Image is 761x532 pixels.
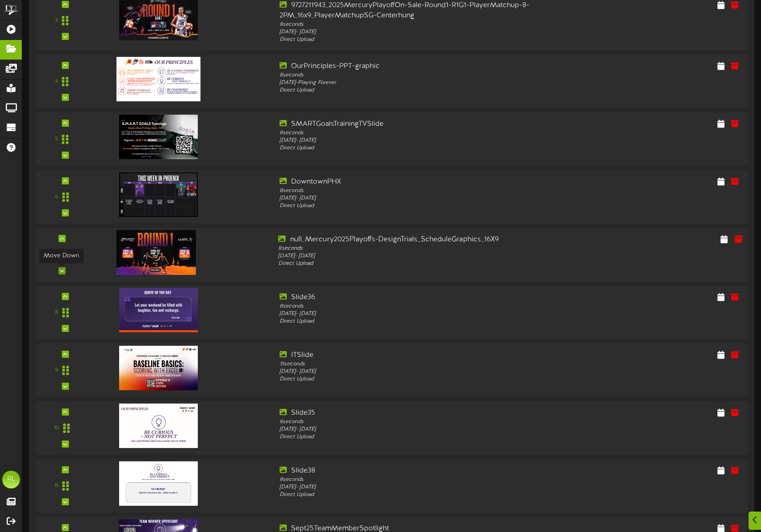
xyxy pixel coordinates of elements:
[280,426,563,433] div: [DATE] - [DATE]
[55,193,58,201] div: 6
[280,177,563,187] div: DowntownPHX
[55,367,58,374] div: 9
[116,57,200,101] img: 0694f3da-6b4e-4ede-970c-3f2c3943aed0.jpg
[280,137,563,144] div: [DATE] - [DATE]
[278,235,565,245] div: null_Mercury2025Playoffs-DesignTrials_ScheduleGraphics_16X9
[278,260,565,268] div: Direct Upload
[280,303,563,310] div: 8 seconds
[280,119,563,129] div: SMARTGoalsTrainingTVSlide
[280,79,563,87] div: [DATE] - Playing Forever
[280,36,563,44] div: Direct Upload
[119,288,198,332] img: b21d98c2-f010-4b88-a00d-7607510fc377.jpg
[2,471,20,488] div: RL
[280,61,563,72] div: OurPrinciples-PPT-graphic
[280,476,563,484] div: 8 seconds
[280,360,563,368] div: 15 seconds
[119,115,198,159] img: 88e9991e-8946-42d8-8636-1eed3f113294.jpg
[280,0,563,21] div: 9727211943_2025MercuryPlayoffOn-Sale-Round1-R1G1-PlayerMatchup-8-2PM_16x9_PlayerMatchupSG-Centerhung
[280,491,563,499] div: Direct Upload
[280,21,563,28] div: 8 seconds
[280,72,563,79] div: 8 seconds
[280,187,563,195] div: 8 seconds
[280,195,563,202] div: [DATE] - [DATE]
[119,461,198,506] img: 73ee226a-f613-4a8b-b6af-ec2770c5fbc8.jpg
[55,482,58,490] div: 11
[280,433,563,441] div: Direct Upload
[280,292,563,303] div: Slide36
[280,87,563,94] div: Direct Upload
[280,466,563,476] div: Slide38
[280,318,563,325] div: Direct Upload
[280,368,563,376] div: [DATE] - [DATE]
[280,350,563,360] div: ITSlide
[280,376,563,383] div: Direct Upload
[280,310,563,318] div: [DATE] - [DATE]
[119,346,198,390] img: 820dd2fa-1151-43ba-8ad0-c6d7c9eaf88d.jpg
[280,202,563,210] div: Direct Upload
[278,252,565,260] div: [DATE] - [DATE]
[280,484,563,491] div: [DATE] - [DATE]
[54,424,59,432] div: 10
[280,418,563,426] div: 8 seconds
[119,404,198,448] img: 029a33f3-3535-4781-88bf-064c0e0beb83.jpg
[280,408,563,418] div: Slide35
[278,245,565,252] div: 8 seconds
[280,28,563,36] div: [DATE] - [DATE]
[55,309,58,316] div: 8
[280,144,563,152] div: Direct Upload
[280,129,563,137] div: 8 seconds
[119,172,198,217] img: db341f39-467f-42c4-b40f-0f3452229434.jpg
[116,230,196,275] img: 8edde723-ebc5-47b3-b3fc-8b4bc2cbc605.jpg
